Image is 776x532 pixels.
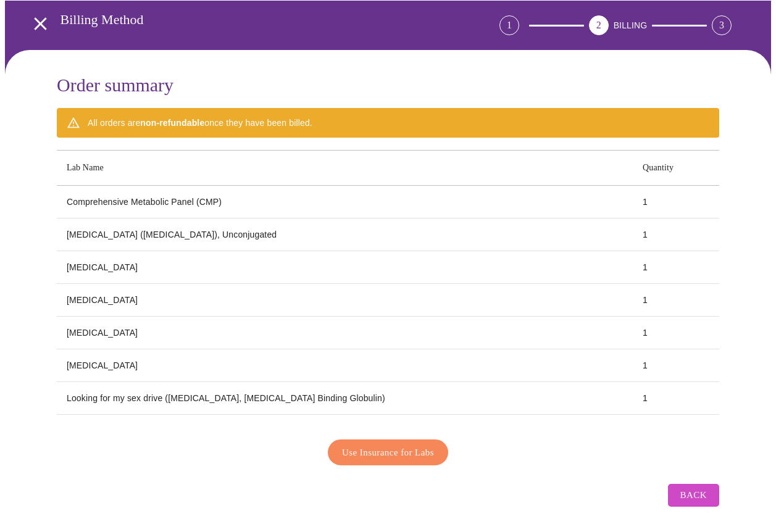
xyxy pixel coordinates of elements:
div: 1 [499,15,519,35]
span: BILLING [614,20,648,30]
button: open drawer [22,6,59,42]
strong: non-refundable [140,118,204,128]
div: 2 [589,15,609,35]
th: Quantity [633,151,719,186]
td: 1 [633,284,719,317]
td: 1 [633,317,719,349]
button: Use Insurance for Labs [328,439,448,465]
td: 1 [633,382,719,415]
td: 1 [633,186,719,218]
td: Comprehensive Metabolic Panel (CMP) [57,186,633,218]
td: 1 [633,251,719,284]
h3: Billing Method [60,12,431,28]
span: Back [680,487,707,503]
td: [MEDICAL_DATA] [57,317,633,349]
div: 3 [712,15,732,35]
td: [MEDICAL_DATA] [57,349,633,382]
td: [MEDICAL_DATA] ([MEDICAL_DATA]), Unconjugated [57,218,633,251]
h3: Order summary [57,75,719,96]
span: Use Insurance for Labs [342,444,434,460]
th: Lab Name [57,151,633,186]
button: Back [668,484,719,506]
td: [MEDICAL_DATA] [57,284,633,317]
td: 1 [633,349,719,382]
td: Looking for my sex drive ([MEDICAL_DATA], [MEDICAL_DATA] Binding Globulin) [57,382,633,415]
div: All orders are once they have been billed. [88,112,312,134]
td: 1 [633,218,719,251]
td: [MEDICAL_DATA] [57,251,633,284]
